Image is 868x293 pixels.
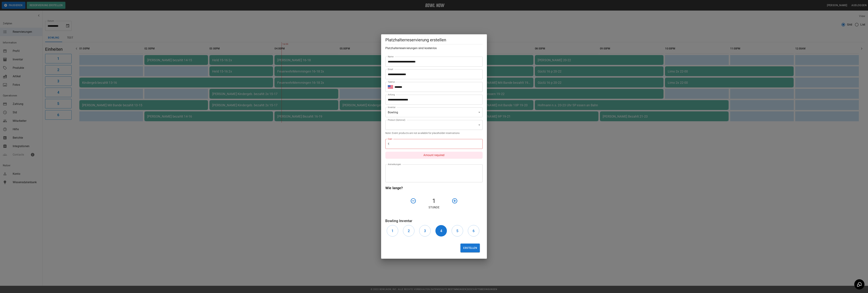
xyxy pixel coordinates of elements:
[388,84,393,90] button: Select country
[424,228,426,234] h6: 3
[385,95,480,105] input: Choose date, selected date is Oct 11, 2025
[419,225,431,237] button: 3
[452,225,463,237] button: 5
[385,218,483,224] h6: Bowling Inventar
[440,228,442,234] h6: 4
[385,205,483,210] p: Stunde
[468,225,479,237] button: 6
[392,228,393,234] h6: 1
[385,46,483,51] h6: Platzhalterreservierungen sind kostenlos
[385,120,483,130] div: ​
[418,197,450,205] h4: 1
[473,228,475,234] h6: 6
[387,225,398,237] button: 1
[388,80,395,83] label: Telefon
[385,185,483,191] h6: Wie lange?
[388,142,389,146] p: €
[385,152,483,159] p: Amount required
[385,131,483,135] p: Note: Event products are not available for placeholder reservations
[388,93,395,96] label: Anfang
[408,228,410,234] h6: 2
[460,244,480,252] button: Erstellen
[456,228,458,234] h6: 5
[385,37,483,43] h5: Platzhalterreservierung erstellen
[385,107,483,117] div: Bowling
[435,225,447,237] button: 4
[403,225,414,237] button: 2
